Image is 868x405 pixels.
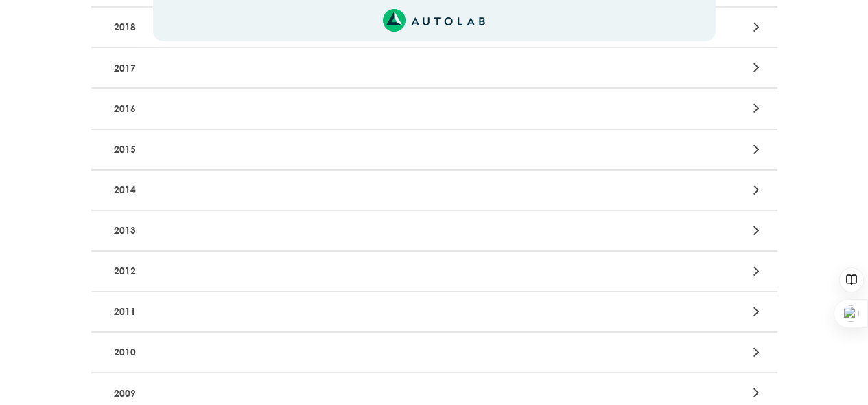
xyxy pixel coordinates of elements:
[108,55,536,80] p: 2017
[108,96,536,121] p: 2016
[108,259,536,284] p: 2012
[108,137,536,162] p: 2015
[108,218,536,243] p: 2013
[108,299,536,325] p: 2011
[108,340,536,365] p: 2010
[108,177,536,203] p: 2014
